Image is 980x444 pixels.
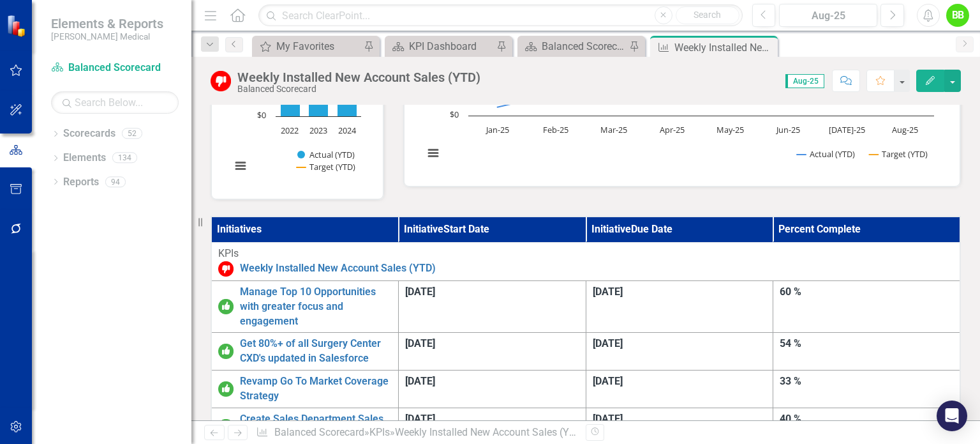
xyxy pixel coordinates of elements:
[399,333,586,371] td: Double-Click to Edit
[659,124,684,135] text: Apr-25
[369,426,390,438] a: KPIs
[780,285,953,300] div: 60 %
[5,13,29,38] img: ClearPoint Strategy
[586,371,773,408] td: Double-Click to Edit
[240,374,392,404] a: Revamp Go To Market Coverage Strategy
[946,4,969,27] button: BB
[51,16,163,31] span: Elements & Reports
[783,8,873,24] div: Aug-25
[395,426,586,438] div: Weekly Installed New Account Sales (YTD)
[122,128,142,139] div: 52
[676,6,739,24] button: Search
[274,426,364,438] a: Balanced Scorecard
[674,40,775,56] div: Weekly Installed New Account Sales (YTD)
[450,109,459,120] text: $0
[211,280,399,333] td: Double-Click to Edit Right Click for Context Menu
[773,280,961,333] td: Double-Click to Edit
[542,38,626,54] div: Balanced Scorecard Welcome Page
[51,31,163,42] small: [PERSON_NAME] Medical
[211,71,231,91] img: Below Target
[828,124,865,135] text: [DATE]-25
[256,425,576,440] div: » »
[593,286,623,298] span: [DATE]
[218,247,953,261] div: KPIs
[780,337,953,351] div: 54 %
[218,299,234,314] img: On or Above Target
[586,280,773,333] td: Double-Click to Edit
[276,38,360,54] div: My Favorites
[218,381,234,397] img: On or Above Target
[593,337,623,349] span: [DATE]
[716,124,744,135] text: May-25
[593,413,623,425] span: [DATE]
[405,286,435,298] span: [DATE]
[937,401,967,431] div: Open Intercom Messenger
[309,125,327,136] text: 2023
[211,333,399,371] td: Double-Click to Edit Right Click for Context Menu
[399,280,586,333] td: Double-Click to Edit
[797,148,856,160] button: Show Actual (YTD)
[891,124,917,135] text: Aug-25
[258,4,742,27] input: Search ClearPoint...
[694,10,721,20] span: Search
[586,333,773,371] td: Double-Click to Edit
[593,375,623,387] span: [DATE]
[240,261,953,276] a: Weekly Installed New Account Sales (YTD)
[237,84,480,94] div: Balanced Scorecard
[240,337,392,366] a: Get 80%+ of all Surgery Center CXD's updated in Salesforce
[780,412,953,427] div: 40 %
[297,161,356,172] button: Show Target (YTD)
[297,149,355,160] button: Show Actual (YTD)
[257,109,266,121] text: $0
[409,38,493,54] div: KPI Dashboard
[51,61,179,75] a: Balanced Scorecard
[869,148,928,160] button: Show Target (YTD)
[240,285,392,329] a: Manage Top 10 Opportunities with greater focus and engagement
[112,153,137,164] div: 134
[218,344,234,359] img: On or Above Target
[424,144,442,162] button: View chart menu, Chart
[51,91,179,114] input: Search Below...
[521,38,626,54] a: Balanced Scorecard Welcome Page
[405,413,435,425] span: [DATE]
[338,125,357,136] text: 2024
[281,125,299,136] text: 2022
[388,38,493,54] a: KPI Dashboard
[405,337,435,349] span: [DATE]
[237,70,480,84] div: Weekly Installed New Account Sales (YTD)
[405,375,435,387] span: [DATE]
[773,371,961,408] td: Double-Click to Edit
[211,243,960,281] td: Double-Click to Edit Right Click for Context Menu
[63,126,115,141] a: Scorecards
[218,419,234,434] img: On or Above Target
[484,124,509,135] text: Jan-25
[240,412,392,441] a: Create Sales Department Sales Policy
[105,176,126,187] div: 94
[542,124,568,135] text: Feb-25
[63,175,99,190] a: Reports
[779,4,877,27] button: Aug-25
[785,74,824,88] span: Aug-25
[773,333,961,371] td: Double-Click to Edit
[780,374,953,389] div: 33 %
[399,371,586,408] td: Double-Click to Edit
[218,261,234,277] img: Below Target
[775,124,800,135] text: Jun-25
[255,38,360,54] a: My Favorites
[232,157,249,175] button: View chart menu, Chart
[600,124,627,135] text: Mar-25
[63,151,106,165] a: Elements
[211,371,399,408] td: Double-Click to Edit Right Click for Context Menu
